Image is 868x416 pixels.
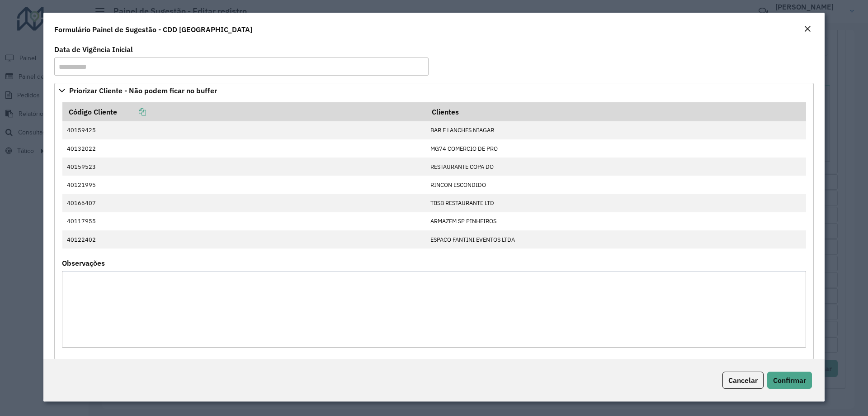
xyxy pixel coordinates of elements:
h4: Formulário Painel de Sugestão - CDD [GEOGRAPHIC_DATA] [54,24,252,35]
button: Cancelar [722,372,764,389]
span: Cancelar [728,376,758,385]
td: ESPACO FANTINI EVENTOS LTDA [426,230,806,249]
em: Fechar [804,25,811,33]
label: Data de Vigência Inicial [54,44,133,55]
a: Copiar [117,107,146,116]
td: 40132022 [62,139,426,158]
div: Priorizar Cliente - Não podem ficar no buffer [54,98,814,359]
td: BAR E LANCHES NIAGAR [426,121,806,139]
th: Código Cliente [62,102,426,121]
td: 40117955 [62,212,426,230]
th: Clientes [426,102,806,121]
button: Confirmar [767,372,812,389]
a: Priorizar Cliente - Não podem ficar no buffer [54,83,814,98]
span: Priorizar Cliente - Não podem ficar no buffer [69,87,217,94]
td: 40166407 [62,194,426,212]
td: 40121995 [62,176,426,194]
label: Observações [62,258,105,268]
td: MG74 COMERCIO DE PRO [426,139,806,158]
button: Close [801,24,814,35]
td: 40159425 [62,121,426,139]
td: RINCON ESCONDIDO [426,176,806,194]
td: ARMAZEM SP PINHEIROS [426,212,806,230]
span: Confirmar [773,376,806,385]
td: 40122402 [62,230,426,249]
td: 40159523 [62,158,426,176]
td: RESTAURANTE COPA DO [426,158,806,176]
td: TBSB RESTAURANTE LTD [426,194,806,212]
